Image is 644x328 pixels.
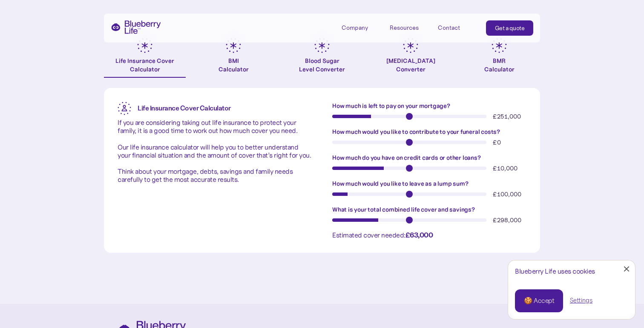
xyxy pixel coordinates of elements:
div: £ [493,138,526,147]
div: Blueberry Life uses cookies [515,267,628,275]
label: How much would you like to leave as a lump sum? [332,179,526,188]
label: How much do you have on credit cards or other loans? [332,153,526,162]
p: If you are considering taking out life insurance to protect your family, it is a good time to wor... [118,119,312,184]
div: Company [342,20,380,34]
div: Resources [390,20,428,34]
div: BMR Calculator [484,57,515,74]
a: 🍪 Accept [515,289,563,312]
div: Blood Sugar Level Converter [299,57,345,74]
div: BMI Calculator [218,57,249,74]
label: What is your total combined life cover and savings? [332,205,526,214]
span: 10,000 [497,164,517,172]
a: Close Cookie Popup [618,260,635,277]
a: Blood SugarLevel Converter [281,38,363,78]
span: 298,000 [497,216,521,224]
div: Estimated cover needed: [332,231,526,239]
div: £ [493,216,526,224]
div: 🍪 Accept [524,296,554,305]
a: BMICalculator [193,38,274,78]
a: [MEDICAL_DATA]Converter [370,38,451,78]
label: How much is left to pay on your mortgage? [332,102,526,110]
div: Contact [438,24,460,31]
div: Company [342,24,368,31]
label: How much would you like to contribute to your funeral costs? [332,127,526,136]
div: [MEDICAL_DATA] Converter [386,57,435,74]
a: Settings [570,296,592,305]
div: Resources [390,24,419,31]
div: £ [493,164,526,172]
div: Life Insurance Cover Calculator [104,57,186,74]
a: BMRCalculator [458,38,540,78]
span: 63,000 [410,231,433,239]
span: 251,000 [497,113,521,120]
b: £ [405,231,433,239]
span: 100,000 [497,190,521,198]
div: £ [493,112,526,121]
a: home [111,20,161,34]
a: Life Insurance Cover Calculator [104,38,186,78]
a: Get a quote [486,20,534,36]
a: Contact [438,20,476,34]
strong: Life Insurance Cover Calculator [138,104,231,112]
div: Get a quote [495,24,525,32]
div: £ [493,190,526,198]
div: Close Cookie Popup [627,269,627,269]
span: 0 [497,139,501,146]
